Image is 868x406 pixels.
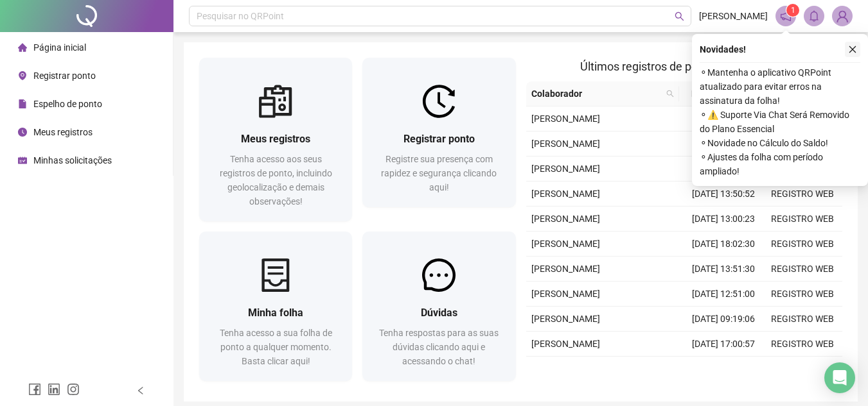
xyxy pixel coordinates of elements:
[580,60,788,73] span: Últimos registros de ponto sincronizados
[33,155,112,165] span: Minhas solicitações
[684,207,763,232] td: [DATE] 13:00:23
[824,362,855,393] div: Open Intercom Messenger
[421,307,457,319] span: Dúvidas
[241,133,310,145] span: Meus registros
[18,71,27,80] span: environment
[763,207,842,232] td: REGISTRO WEB
[684,106,763,131] td: [DATE] 13:57:24
[220,154,332,207] span: Tenha acesso aos seus registros de ponto, incluindo geolocalização e demais observações!
[679,81,756,106] th: Data/Hora
[666,90,674,97] span: search
[763,182,842,207] td: REGISTRO WEB
[379,328,499,366] span: Tenha respostas para as suas dúvidas clicando aqui e acessando o chat!
[18,99,27,108] span: file
[700,108,860,136] span: ⚬ ⚠️ Suporte Via Chat Será Removido do Plano Essencial
[33,42,86,53] span: Página inicial
[67,383,80,396] span: instagram
[684,87,740,101] span: Data/Hora
[684,131,763,156] td: [DATE] 13:10:25
[531,189,600,199] span: [PERSON_NAME]
[531,264,600,274] span: [PERSON_NAME]
[833,6,852,26] img: 89418
[531,87,662,101] span: Colaborador
[531,114,600,124] span: [PERSON_NAME]
[531,239,600,249] span: [PERSON_NAME]
[33,99,102,109] span: Espelho de ponto
[700,150,860,178] span: ⚬ Ajustes da folha com período ampliado!
[48,383,60,396] span: linkedin
[700,65,860,108] span: ⚬ Mantenha o aplicativo QRPoint atualizado para evitar erros na assinatura da folha!
[362,232,515,381] a: DúvidasTenha respostas para as suas dúvidas clicando aqui e acessando o chat!
[684,307,763,332] td: [DATE] 09:19:06
[684,232,763,257] td: [DATE] 18:02:30
[675,12,684,21] span: search
[531,339,600,349] span: [PERSON_NAME]
[381,154,497,192] span: Registre sua presença com rapidez e segurança clicando aqui!
[763,332,842,357] td: REGISTRO WEB
[531,289,600,299] span: [PERSON_NAME]
[664,84,677,103] span: search
[18,156,27,165] span: schedule
[763,257,842,282] td: REGISTRO WEB
[684,257,763,282] td: [DATE] 13:51:30
[700,42,746,56] span: Novidades !
[531,314,600,324] span: [PERSON_NAME]
[684,156,763,182] td: [DATE] 18:00:04
[18,43,27,52] span: home
[28,383,41,396] span: facebook
[700,136,860,150] span: ⚬ Novidade no Cálculo do Saldo!
[684,357,763,382] td: [DATE] 12:43:25
[763,282,842,307] td: REGISTRO WEB
[684,182,763,207] td: [DATE] 13:50:52
[699,9,768,23] span: [PERSON_NAME]
[848,45,857,54] span: close
[786,4,799,17] sup: 1
[763,357,842,382] td: REGISTRO WEB
[684,282,763,307] td: [DATE] 12:51:00
[531,164,600,174] span: [PERSON_NAME]
[248,307,303,319] span: Minha folha
[199,58,352,221] a: Meus registrosTenha acesso aos seus registros de ponto, incluindo geolocalização e demais observa...
[33,127,93,137] span: Meus registros
[33,71,96,81] span: Registrar ponto
[199,232,352,381] a: Minha folhaTenha acesso a sua folha de ponto a qualquer momento. Basta clicar aqui!
[362,58,515,207] a: Registrar pontoRegistre sua presença com rapidez e segurança clicando aqui!
[808,10,820,22] span: bell
[136,386,145,395] span: left
[763,232,842,257] td: REGISTRO WEB
[403,133,475,145] span: Registrar ponto
[531,139,600,149] span: [PERSON_NAME]
[684,332,763,357] td: [DATE] 17:00:57
[791,6,795,15] span: 1
[531,214,600,224] span: [PERSON_NAME]
[220,328,332,366] span: Tenha acesso a sua folha de ponto a qualquer momento. Basta clicar aqui!
[763,307,842,332] td: REGISTRO WEB
[18,128,27,137] span: clock-circle
[780,10,792,22] span: notification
